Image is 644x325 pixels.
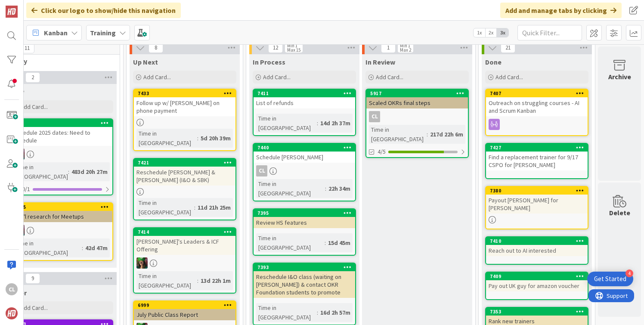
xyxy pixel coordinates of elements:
div: 7427 [490,145,588,151]
div: 323 [11,119,112,127]
span: Support [18,1,39,12]
span: : [325,184,326,193]
div: SL [134,257,235,269]
span: Up Next [133,58,158,66]
div: 7410Reach out to AI interested [486,237,588,256]
div: 7421 [138,160,235,166]
span: Add Card... [20,103,48,111]
div: 483d 20h 27m [69,167,110,176]
div: Reschedule [PERSON_NAME] & [PERSON_NAME] (I&O & SBK) [134,167,235,186]
div: 14d 2h 37m [318,118,353,128]
span: : [317,118,318,128]
div: 7393 [254,263,355,271]
a: 7380Payout [PERSON_NAME] for [PERSON_NAME] [485,186,588,229]
span: : [197,276,198,285]
div: 7433Follow up w/ [PERSON_NAME] on phone payment [134,90,235,116]
div: Click our logo to show/hide this navigation [26,3,181,18]
a: 7427Find a replacement trainer for 9/17 CSPO for [PERSON_NAME] [485,143,588,179]
div: CL [369,111,380,122]
div: 7395 [254,209,355,217]
div: 7433 [134,90,235,97]
div: 7414 [138,229,235,235]
div: 7380 [486,187,588,195]
a: 323Schedule 2025 dates: Need to scheduleSLTime in [GEOGRAPHIC_DATA]:483d 20h 27m0/1 [10,118,113,195]
div: 7410 [490,238,588,244]
div: [PERSON_NAME]'s Leaders & ICF Offering [134,236,235,255]
span: : [82,243,83,253]
div: CL [254,165,355,176]
span: Add Card... [376,73,403,81]
div: Time in [GEOGRAPHIC_DATA] [369,125,427,144]
div: SL [11,225,112,236]
div: 7395 [257,210,355,216]
div: 11d 21h 25m [195,203,233,212]
span: Add Card... [20,304,48,312]
div: 7407Outreach on struggling courses - AI and Scrum Kanban [486,90,588,116]
div: Add and manage tabs by clicking [500,3,622,18]
div: CL [256,165,267,176]
div: 7421Reschedule [PERSON_NAME] & [PERSON_NAME] (I&O & SBK) [134,159,235,186]
div: Schedule [PERSON_NAME] [254,152,355,163]
div: 13d 22h 1m [198,276,233,285]
div: 7409Pay out UK guy for amazon voucher [486,272,588,291]
span: Done [485,58,502,66]
div: Time in [GEOGRAPHIC_DATA] [256,303,317,322]
span: 11 [20,43,34,53]
div: 7414 [134,228,235,236]
span: : [197,133,198,143]
div: 217d 22h 6m [428,130,465,139]
a: 7407Outreach on struggling courses - AI and Scrum Kanban [485,89,588,136]
div: Archive [608,71,631,82]
div: 16d 2h 57m [318,308,353,317]
span: : [194,203,195,212]
div: Get Started [594,275,626,283]
div: Review HS features [254,217,355,228]
span: 2 [25,72,40,83]
div: Time in [GEOGRAPHIC_DATA] [256,179,325,198]
b: Training [90,28,116,37]
div: 7407 [486,90,588,97]
div: 6715Add'l research for Meetups [11,203,112,222]
div: Scaled OKRs final steps [366,97,468,108]
span: 1 [381,43,396,53]
span: 12 [268,43,283,53]
span: Add Card... [263,73,291,81]
div: 7433 [138,90,235,96]
div: 7411List of refunds [254,90,355,108]
div: 7409 [490,273,588,279]
div: 4 [625,269,633,277]
div: 7380 [490,188,588,194]
a: 6715Add'l research for MeetupsSLTime in [GEOGRAPHIC_DATA]:42d 47m [10,202,113,261]
div: Reschedule I&O class (waiting on [PERSON_NAME]) & contact OKR Foundation students to promote [254,271,355,298]
div: 6999July Public Class Report [134,301,235,320]
div: CL [366,111,468,122]
span: 2x [485,28,497,37]
div: 7440 [254,144,355,152]
div: 6715 [15,204,112,210]
div: 7427 [486,144,588,152]
div: Time in [GEOGRAPHIC_DATA] [136,271,197,290]
div: Outreach on struggling courses - AI and Scrum Kanban [486,97,588,116]
span: 4/5 [378,147,386,156]
a: 7411List of refundsTime in [GEOGRAPHIC_DATA]:14d 2h 37m [253,89,356,136]
div: Schedule 2025 dates: Need to schedule [11,127,112,146]
span: : [68,167,69,176]
span: Add Card... [495,73,523,81]
div: CL [6,283,18,295]
div: Min 1 [287,43,297,48]
div: Max 15 [287,48,300,52]
span: 0 / 1 [22,185,30,194]
span: 1x [474,28,485,37]
div: 6999 [134,301,235,309]
div: Max 2 [400,48,411,52]
div: 7409 [486,272,588,280]
div: 7353 [486,308,588,316]
div: Time in [GEOGRAPHIC_DATA] [256,233,325,252]
div: 15d 45m [326,238,353,248]
span: In Review [365,58,395,66]
div: 5917Scaled OKRs final steps [366,90,468,108]
input: Quick Filter... [517,25,582,40]
div: List of refunds [254,97,355,108]
a: 7410Reach out to AI interested [485,236,588,265]
a: 7395Review HS featuresTime in [GEOGRAPHIC_DATA]:15d 45m [253,208,356,256]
